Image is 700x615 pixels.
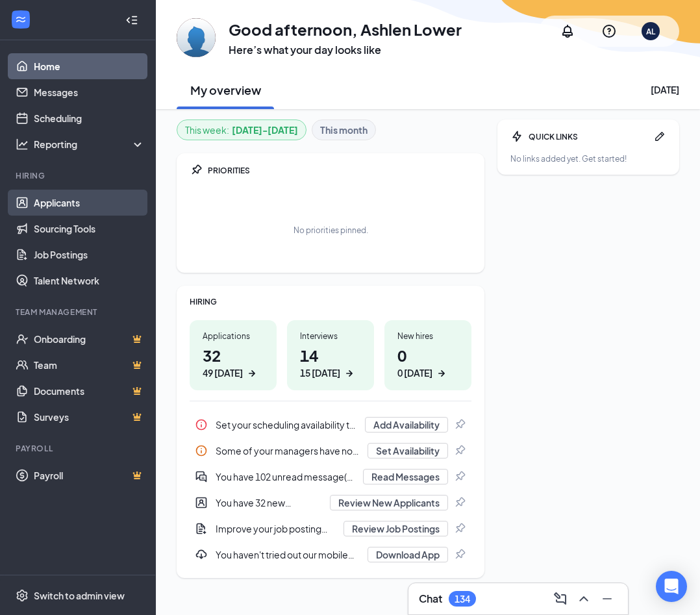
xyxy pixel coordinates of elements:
a: Messages [34,79,145,105]
div: Reporting [34,138,145,151]
div: You have 32 new applicants [216,496,322,509]
div: QUICK LINKS [529,131,648,142]
div: No priorities pinned. [294,225,368,236]
a: Applications3249 [DATE]ArrowRight [190,320,277,390]
svg: Settings [16,589,29,602]
button: Read Messages [363,469,448,484]
b: [DATE] - [DATE] [232,123,298,137]
button: Review Job Postings [344,521,448,536]
svg: Notifications [560,23,575,39]
div: Applications [203,331,264,342]
div: Some of your managers have not set their interview availability yet [190,438,471,464]
div: Payroll [16,443,142,454]
svg: ArrowRight [343,367,356,380]
svg: ChevronUp [576,591,592,607]
button: Set Availability [368,443,448,458]
button: Minimize [597,588,618,609]
div: Improve your job posting visibility [190,516,471,542]
button: Download App [368,547,448,562]
svg: ArrowRight [245,367,258,380]
a: Job Postings [34,242,145,268]
div: [DATE] [651,83,679,96]
a: DoubleChatActiveYou have 102 unread message(s) from active applicantsRead MessagesPin [190,464,471,490]
div: Some of your managers have not set their interview availability yet [216,444,360,457]
svg: Analysis [16,138,29,151]
a: Interviews1415 [DATE]ArrowRight [287,320,374,390]
svg: Pin [453,444,466,457]
svg: Info [195,444,208,457]
svg: DoubleChatActive [195,470,208,483]
div: PRIORITIES [208,165,471,176]
h1: 32 [203,344,264,380]
svg: ArrowRight [435,367,448,380]
div: AL [646,26,655,37]
div: Hiring [16,170,142,181]
a: OnboardingCrown [34,326,145,352]
svg: Pin [453,522,466,535]
div: You haven't tried out our mobile app. Download and try the mobile app here... [190,542,471,568]
a: Sourcing Tools [34,216,145,242]
svg: Download [195,548,208,561]
button: ComposeMessage [550,588,571,609]
svg: WorkstreamLogo [14,13,27,26]
div: You haven't tried out our mobile app. Download and try the mobile app here... [216,548,360,561]
svg: DocumentAdd [195,522,208,535]
div: 0 [DATE] [397,366,432,380]
a: Applicants [34,190,145,216]
a: New hires00 [DATE]ArrowRight [384,320,471,390]
div: No links added yet. Get started! [510,153,666,164]
svg: Bolt [510,130,523,143]
svg: Pin [190,164,203,177]
svg: Minimize [599,591,615,607]
a: SurveysCrown [34,404,145,430]
h2: My overview [190,82,261,98]
div: Improve your job posting visibility [216,522,336,535]
h3: Chat [419,592,442,606]
button: Review New Applicants [330,495,448,510]
button: Add Availability [365,417,448,433]
div: 49 [DATE] [203,366,243,380]
h1: 14 [300,344,361,380]
svg: ComposeMessage [553,591,568,607]
svg: Info [195,418,208,431]
div: You have 32 new applicants [190,490,471,516]
div: HIRING [190,296,471,307]
div: Switch to admin view [34,589,125,602]
h1: Good afternoon, Ashlen Lower [229,18,462,40]
a: InfoSet your scheduling availability to ensure interviews can be set upAdd AvailabilityPin [190,412,471,438]
svg: Pin [453,496,466,509]
button: ChevronUp [573,588,594,609]
svg: Pin [453,418,466,431]
a: DocumentAddImprove your job posting visibilityReview Job PostingsPin [190,516,471,542]
div: 15 [DATE] [300,366,340,380]
a: PayrollCrown [34,462,145,488]
svg: Collapse [125,14,138,27]
div: You have 102 unread message(s) from active applicants [190,464,471,490]
div: 134 [455,594,470,605]
a: Scheduling [34,105,145,131]
div: Open Intercom Messenger [656,571,687,602]
div: Interviews [300,331,361,342]
h1: 0 [397,344,458,380]
a: DocumentsCrown [34,378,145,404]
svg: Pen [653,130,666,143]
svg: UserEntity [195,496,208,509]
div: Team Management [16,307,142,318]
a: TeamCrown [34,352,145,378]
h3: Here’s what your day looks like [229,43,462,57]
svg: QuestionInfo [601,23,617,39]
b: This month [320,123,368,137]
div: New hires [397,331,458,342]
div: This week : [185,123,298,137]
a: UserEntityYou have 32 new applicantsReview New ApplicantsPin [190,490,471,516]
a: Talent Network [34,268,145,294]
div: Set your scheduling availability to ensure interviews can be set up [216,418,357,431]
div: You have 102 unread message(s) from active applicants [216,470,355,483]
div: Set your scheduling availability to ensure interviews can be set up [190,412,471,438]
a: Home [34,53,145,79]
svg: Pin [453,470,466,483]
svg: Pin [453,548,466,561]
img: Ashlen Lower [177,18,216,57]
a: DownloadYou haven't tried out our mobile app. Download and try the mobile app here...Download AppPin [190,542,471,568]
a: InfoSome of your managers have not set their interview availability yetSet AvailabilityPin [190,438,471,464]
